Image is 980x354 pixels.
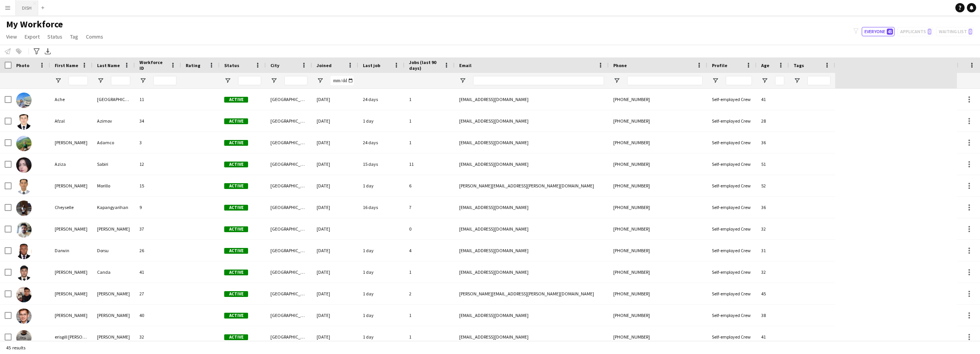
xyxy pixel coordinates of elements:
div: [DATE] [312,132,358,153]
span: Active [224,118,248,124]
span: Active [224,270,248,275]
div: Adamco [92,132,135,153]
div: 11 [404,153,455,175]
div: [DATE] [312,240,358,261]
button: Open Filter Menu [55,77,62,84]
span: Rating [186,62,200,68]
div: 15 [135,175,181,196]
div: [GEOGRAPHIC_DATA] [92,89,135,110]
div: Self-employed Crew [707,218,757,239]
button: Open Filter Menu [139,77,146,84]
div: 40 [135,305,181,326]
div: [GEOGRAPHIC_DATA] [266,218,312,239]
span: Photo [16,62,29,68]
span: View [6,33,17,40]
div: 0 [404,218,455,239]
div: 34 [135,110,181,131]
span: Active [224,313,248,319]
span: Status [224,62,239,68]
img: erisgill ryan santos [16,330,32,346]
div: 1 [404,89,455,110]
div: 1 day [358,261,404,283]
span: Workforce ID [139,59,167,71]
div: Self-employed Crew [707,197,757,218]
div: [PHONE_NUMBER] [609,261,707,283]
a: Status [44,32,65,42]
img: Bernie Morillo [16,179,32,194]
span: Active [224,140,248,146]
button: Open Filter Menu [270,77,277,84]
span: City [270,62,279,68]
span: First Name [55,62,78,68]
div: 38 [757,305,789,326]
div: 7 [404,197,455,218]
span: Active [224,334,248,340]
div: [PERSON_NAME][EMAIL_ADDRESS][PERSON_NAME][DOMAIN_NAME] [455,175,609,196]
div: 1 [404,132,455,153]
div: [GEOGRAPHIC_DATA] [266,110,312,131]
div: [GEOGRAPHIC_DATA] [266,283,312,304]
div: [EMAIL_ADDRESS][DOMAIN_NAME] [455,261,609,283]
span: My Workforce [6,19,63,30]
input: City Filter Input [284,76,307,85]
div: [DATE] [312,261,358,283]
app-action-btn: Advanced filters [32,47,41,56]
div: [PHONE_NUMBER] [609,326,707,347]
img: Daryl Canda [16,265,32,281]
div: 24 days [358,89,404,110]
div: Kapangyarihan [92,197,135,218]
span: Last job [363,62,380,68]
div: [PHONE_NUMBER] [609,283,707,304]
span: Last Name [97,62,120,68]
input: Age Filter Input [775,76,784,85]
div: [PHONE_NUMBER] [609,197,707,218]
a: Tag [67,32,81,42]
div: 4 [404,240,455,261]
span: Tags [794,62,804,68]
div: [PERSON_NAME] [92,283,135,304]
div: [DATE] [312,326,358,347]
div: [DATE] [312,283,358,304]
div: Self-employed Crew [707,240,757,261]
span: 45 [887,29,893,35]
div: [GEOGRAPHIC_DATA] [266,89,312,110]
span: Joined [317,62,332,68]
div: [DATE] [312,305,358,326]
div: [GEOGRAPHIC_DATA] [266,153,312,175]
div: [PHONE_NUMBER] [609,218,707,239]
button: Open Filter Menu [794,77,800,84]
div: [PHONE_NUMBER] [609,153,707,175]
button: DISH [16,0,38,15]
div: 52 [757,175,789,196]
span: Active [224,248,248,254]
div: 51 [757,153,789,175]
div: Ache [50,89,92,110]
div: 15 days [358,153,404,175]
div: 32 [757,218,789,239]
div: Canda [92,261,135,283]
div: [PERSON_NAME] [50,261,92,283]
div: Azimov [92,110,135,131]
div: Aziza [50,153,92,175]
div: 36 [757,132,789,153]
div: [EMAIL_ADDRESS][DOMAIN_NAME] [455,218,609,239]
input: Tags Filter Input [807,76,831,85]
div: 16 days [358,197,404,218]
div: [GEOGRAPHIC_DATA] [266,240,312,261]
div: 1 [404,261,455,283]
div: [PHONE_NUMBER] [609,305,707,326]
span: Active [224,291,248,297]
button: Open Filter Menu [613,77,620,84]
span: Comms [86,33,103,40]
div: [EMAIL_ADDRESS][DOMAIN_NAME] [455,89,609,110]
div: 9 [135,197,181,218]
div: [EMAIL_ADDRESS][DOMAIN_NAME] [455,326,609,347]
span: Age [761,62,769,68]
div: [DATE] [312,153,358,175]
div: 3 [135,132,181,153]
div: Self-employed Crew [707,89,757,110]
img: Ache Toledo [16,93,32,108]
div: 11 [135,89,181,110]
div: 32 [757,261,789,283]
input: Email Filter Input [473,76,604,85]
